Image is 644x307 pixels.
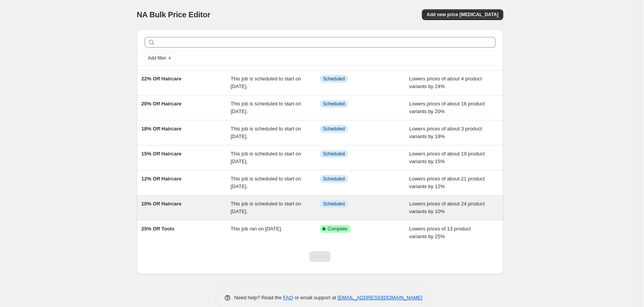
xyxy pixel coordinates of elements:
[145,53,175,63] button: Add filter
[142,76,182,82] span: 22% Off Haircare
[231,226,282,232] span: This job ran on [DATE].
[148,55,166,61] span: Add filter
[231,101,301,114] span: This job is scheduled to start on [DATE].
[293,295,337,300] span: or email support at
[409,76,482,89] span: Lowers prices of about 4 product variants by 24%
[409,126,482,139] span: Lowers prices of about 3 product variants by 18%
[409,101,485,114] span: Lowers prices of about 16 product variants by 20%
[142,176,182,182] span: 12% Off Haircare
[328,226,347,232] span: Complete
[409,201,485,214] span: Lowers prices of about 24 product variants by 10%
[231,76,301,89] span: This job is scheduled to start on [DATE].
[323,201,345,207] span: Scheduled
[234,295,283,300] span: Need help? Read the
[323,176,345,182] span: Scheduled
[323,151,345,157] span: Scheduled
[409,151,485,164] span: Lowers prices of about 19 product variants by 15%
[323,76,345,82] span: Scheduled
[323,126,345,132] span: Scheduled
[142,151,182,157] span: 15% Off Haircare
[309,251,330,262] nav: Pagination
[283,295,293,300] a: FAQ
[409,176,485,189] span: Lowers prices of about 21 product variants by 12%
[142,126,182,132] span: 18% Off Haircare
[142,201,182,207] span: 10% Off Haircare
[137,10,211,19] span: NA Bulk Price Editor
[337,295,422,300] a: [EMAIL_ADDRESS][DOMAIN_NAME]
[231,176,301,189] span: This job is scheduled to start on [DATE].
[323,101,345,107] span: Scheduled
[409,226,471,239] span: Lowers prices of 13 product variants by 25%
[142,101,182,107] span: 20% Off Haircare
[231,126,301,139] span: This job is scheduled to start on [DATE].
[427,12,498,18] span: Add new price [MEDICAL_DATA]
[422,9,503,20] button: Add new price [MEDICAL_DATA]
[231,201,301,214] span: This job is scheduled to start on [DATE].
[231,151,301,164] span: This job is scheduled to start on [DATE].
[142,226,175,232] span: 25% Off Tools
